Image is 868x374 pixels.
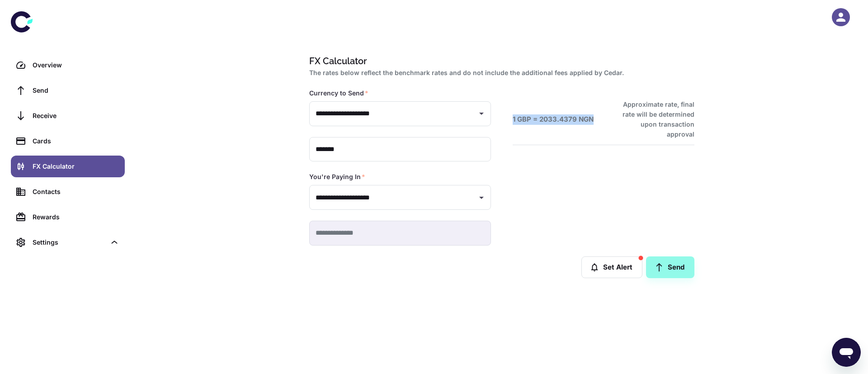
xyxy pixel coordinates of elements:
[513,114,594,125] h6: 1 GBP = 2033.4379 NGN
[475,191,488,204] button: Open
[11,54,125,76] a: Overview
[11,105,125,127] a: Receive
[11,130,125,152] a: Cards
[613,99,694,139] h6: Approximate rate, final rate will be determined upon transaction approval
[11,80,125,101] a: Send
[33,161,119,171] div: FX Calculator
[11,181,125,203] a: Contacts
[33,237,106,247] div: Settings
[581,256,642,278] button: Set Alert
[33,187,119,197] div: Contacts
[475,107,488,120] button: Open
[33,136,119,146] div: Cards
[11,156,125,177] a: FX Calculator
[33,85,119,95] div: Send
[33,111,119,121] div: Receive
[11,206,125,228] a: Rewards
[646,256,694,278] a: Send
[309,54,691,68] h1: FX Calculator
[33,212,119,222] div: Rewards
[309,89,368,98] label: Currency to Send
[33,60,119,70] div: Overview
[309,172,365,181] label: You're Paying In
[11,232,125,253] div: Settings
[832,338,861,367] iframe: Button to launch messaging window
